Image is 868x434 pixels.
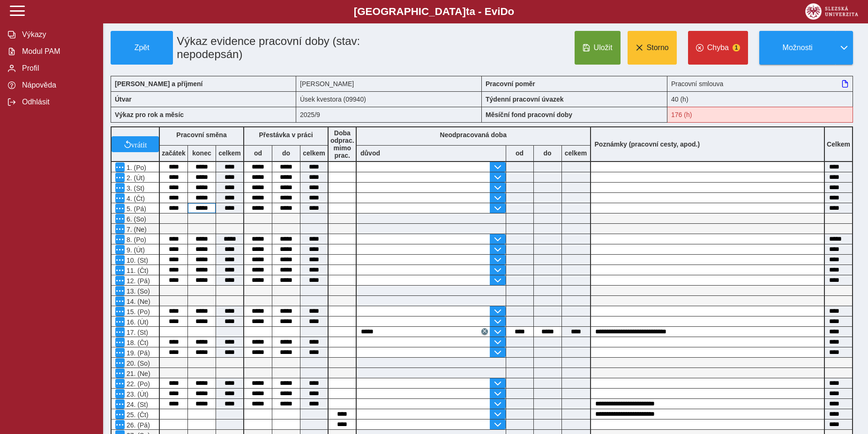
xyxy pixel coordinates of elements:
span: vrátit [131,140,147,148]
span: 5. (Pá) [125,205,146,213]
button: Menu [115,348,125,357]
button: Menu [115,173,125,182]
b: konec [188,149,216,157]
button: Menu [115,296,125,306]
div: [PERSON_NAME] [296,76,482,91]
button: Menu [115,327,125,337]
b: celkem [216,149,243,157]
span: 15. (Po) [125,308,150,316]
button: Menu [115,276,125,285]
button: Chyba1 [688,31,748,65]
span: 17. (St) [125,329,148,336]
button: Menu [115,399,125,409]
button: Uložit [575,31,621,65]
button: Menu [115,368,125,378]
span: Modul PAM [19,47,95,56]
span: Odhlásit [19,98,95,106]
button: Storno [628,31,677,65]
b: Celkem [827,140,850,148]
b: od [506,149,533,157]
button: Menu [115,224,125,234]
b: Týdenní pracovní úvazek [486,96,564,103]
span: 16. (Út) [125,318,149,326]
button: Menu [115,389,125,398]
span: Storno [647,44,669,52]
span: Profil [19,64,95,73]
b: celkem [300,149,328,157]
div: Fond pracovní doby (176 h) a součet hodin (176:30 h) se neshodují! [667,107,853,123]
span: 18. (Čt) [125,339,149,346]
span: 22. (Po) [125,380,150,388]
span: Chyba [707,44,729,52]
span: Výkazy [19,30,95,39]
span: Uložit [594,44,613,52]
b: od [244,149,272,157]
b: Přestávka v práci [259,131,313,139]
span: 1 [733,44,740,51]
span: 23. (Út) [125,390,149,398]
span: 11. (Čt) [125,267,149,274]
button: Menu [115,420,125,429]
b: Poznámky (pracovní cesty, apod.) [591,140,704,148]
b: Doba odprac. mimo prac. [330,129,354,159]
b: [PERSON_NAME] a příjmení [115,80,202,88]
b: Měsíční fond pracovní doby [486,111,572,118]
button: Zpět [111,31,173,65]
span: 10. (St) [125,257,148,264]
button: Menu [115,255,125,265]
b: Výkaz pro rok a měsíc [115,111,184,118]
span: 7. (Ne) [125,226,147,233]
span: 9. (Út) [125,246,145,254]
h1: Výkaz evidence pracovní doby (stav: nepodepsán) [173,31,423,65]
button: Menu [115,379,125,388]
div: Úsek kvestora (09940) [296,91,482,107]
b: Neodpracovaná doba [440,131,507,139]
button: Menu [115,245,125,254]
span: 12. (Pá) [125,277,150,285]
button: Menu [115,286,125,295]
b: Pracovní směna [176,131,226,139]
button: Menu [115,410,125,419]
span: 21. (Ne) [125,370,150,377]
b: důvod [360,149,380,157]
div: Pracovní smlouva [667,76,853,91]
img: logo_web_su.png [805,3,858,20]
b: začátek [160,149,187,157]
span: 6. (So) [125,215,146,223]
b: Pracovní poměr [486,80,535,88]
b: [GEOGRAPHIC_DATA] a - Evi [28,6,840,18]
button: Menu [115,204,125,213]
button: vrátit [112,136,159,152]
button: Menu [115,214,125,223]
span: Možnosti [767,44,828,52]
button: Menu [115,338,125,347]
button: Menu [115,317,125,326]
button: Menu [115,162,125,172]
button: Menu [115,265,125,275]
b: celkem [562,149,590,157]
span: 25. (Čt) [125,411,149,419]
span: D [500,6,508,17]
button: Menu [115,193,125,203]
b: do [534,149,561,157]
button: Menu [115,183,125,192]
span: Nápověda [19,81,95,89]
span: 3. (St) [125,184,144,192]
button: Menu [115,307,125,316]
span: 4. (Čt) [125,195,145,202]
span: 20. (So) [125,360,150,367]
div: 2025/9 [296,107,482,123]
b: do [272,149,300,157]
span: 2. (Út) [125,174,145,182]
span: o [508,6,515,17]
span: Zpět [115,44,169,52]
span: 8. (Po) [125,236,146,243]
button: Menu [115,235,125,244]
span: 24. (St) [125,401,148,408]
button: Možnosti [759,31,835,65]
span: t [466,6,469,17]
b: Útvar [115,96,132,103]
div: 40 (h) [667,91,853,107]
span: 14. (Ne) [125,298,150,305]
span: 13. (So) [125,287,150,295]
